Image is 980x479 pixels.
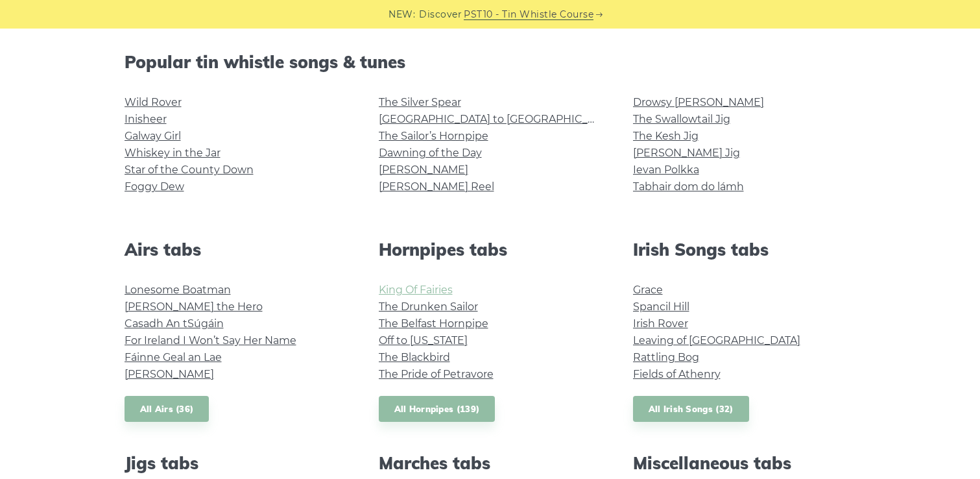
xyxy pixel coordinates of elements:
[633,96,764,108] a: Drowsy [PERSON_NAME]
[633,351,699,363] a: Rattling Bog
[633,164,699,176] a: Ievan Polkka
[633,180,744,193] a: Tabhair dom do lámh
[633,317,688,330] a: Irish Rover
[379,396,496,423] a: All Hornpipes (139)
[633,368,721,380] a: Fields of Athenry
[419,7,462,22] span: Discover
[379,334,468,347] a: Off to [US_STATE]
[379,368,494,380] a: The Pride of Petravore
[125,317,224,330] a: Casadh An tSúgáin
[388,7,415,22] span: NEW:
[379,130,488,142] a: The Sailor’s Hornpipe
[379,239,602,260] h2: Hornpipes tabs
[125,351,222,363] a: Fáinne Geal an Lae
[633,453,856,473] h2: Miscellaneous tabs
[379,96,461,108] a: The Silver Spear
[379,351,450,363] a: The Blackbird
[125,147,221,159] a: Whiskey in the Jar
[125,284,231,296] a: Lonesome Boatman
[125,96,182,108] a: Wild Rover
[464,7,593,22] a: PST10 - Tin Whistle Course
[379,301,478,313] a: The Drunken Sailor
[379,147,482,159] a: Dawning of the Day
[633,301,689,313] a: Spancil Hill
[633,130,699,142] a: The Kesh Jig
[125,368,214,380] a: [PERSON_NAME]
[125,239,348,260] h2: Airs tabs
[379,453,602,473] h2: Marches tabs
[125,396,209,423] a: All Airs (36)
[379,317,488,330] a: The Belfast Hornpipe
[633,147,740,159] a: [PERSON_NAME] Jig
[633,334,800,347] a: Leaving of [GEOGRAPHIC_DATA]
[633,396,749,423] a: All Irish Songs (32)
[125,164,254,176] a: Star of the County Down
[633,113,730,125] a: The Swallowtail Jig
[125,180,184,193] a: Foggy Dew
[125,130,181,142] a: Galway Girl
[379,164,468,176] a: [PERSON_NAME]
[125,334,296,347] a: For Ireland I Won’t Say Her Name
[125,52,856,72] h2: Popular tin whistle songs & tunes
[379,113,618,125] a: [GEOGRAPHIC_DATA] to [GEOGRAPHIC_DATA]
[125,113,167,125] a: Inisheer
[125,453,348,473] h2: Jigs tabs
[633,284,663,296] a: Grace
[379,284,453,296] a: King Of Fairies
[379,180,494,193] a: [PERSON_NAME] Reel
[633,239,856,260] h2: Irish Songs tabs
[125,301,263,313] a: [PERSON_NAME] the Hero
